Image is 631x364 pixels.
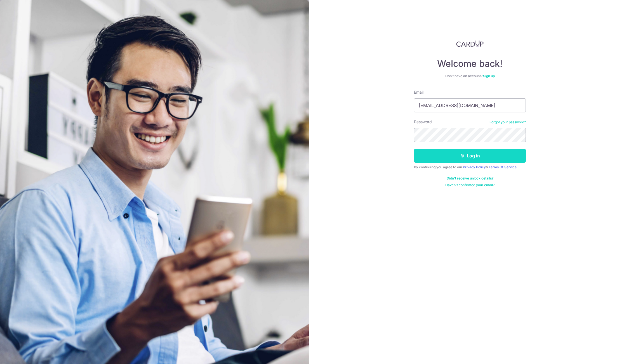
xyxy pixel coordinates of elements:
h4: Welcome back! [414,58,526,69]
div: By continuing you agree to our & [414,165,526,169]
input: Enter your Email [414,98,526,112]
label: Password [414,119,432,125]
div: Don’t have an account? [414,74,526,78]
label: Email [414,89,423,95]
a: Haven't confirmed your email? [445,183,495,187]
a: Didn't receive unlock details? [447,176,493,181]
img: CardUp Logo [456,40,484,47]
a: Sign up [483,74,495,78]
a: Terms Of Service [489,165,517,169]
a: Forgot your password? [489,120,526,124]
button: Log in [414,149,526,163]
a: Privacy Policy [463,165,486,169]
